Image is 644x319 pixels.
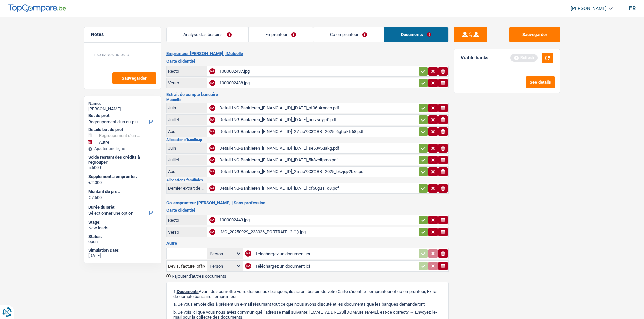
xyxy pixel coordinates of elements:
[88,101,157,106] div: Name:
[168,69,205,74] div: Recto
[91,32,154,37] h5: Notes
[168,186,205,191] div: Dernier extrait de compte pour vos allocations familiales
[245,250,251,257] div: NA
[168,117,205,122] div: Juillet
[168,157,205,162] div: Juillet
[209,80,215,86] div: NA
[509,27,560,42] button: Sauvegarder
[168,230,205,235] div: Verso
[209,68,215,74] div: NA
[166,98,449,102] h2: Mutuelle
[166,274,226,278] button: Rajouter d'autres documents
[88,234,157,239] div: Status:
[526,76,555,88] button: See details
[219,66,416,76] div: 1000002437.jpg
[209,229,215,235] div: NA
[88,146,157,151] div: Ajouter une ligne
[510,54,538,61] div: Refresh
[166,92,449,97] h3: Extrait de compte bancaire
[172,274,226,278] span: Rajouter d'autres documents
[88,189,156,194] label: Montant du prêt:
[88,239,157,244] div: open
[629,5,636,11] div: fr
[177,289,199,294] span: Documents
[249,27,313,42] a: Emprunteur
[173,289,442,299] p: 1. Avant de soumettre votre dossier aux banques, ils auront besoin de votre Carte d'identité - em...
[88,248,157,253] div: Simulation Date:
[166,138,449,142] h2: Allocation d'handicap
[219,227,416,237] div: IMG_20250929_233036_PORTRAIT~2 (1).jpg
[122,76,147,80] span: Sauvegarder
[209,185,215,191] div: NA
[88,205,156,210] label: Durée du prêt:
[168,218,205,223] div: Recto
[219,103,416,113] div: Detail-ING-Bankieren_[FINANCIAL_ID]_[DATE]_pf06t4mgeo.pdf
[88,106,157,112] div: [PERSON_NAME]
[209,145,215,151] div: NA
[112,72,156,84] button: Sauvegarder
[219,167,416,177] div: Detail-ING-Bankieren_[FINANCIAL_ID]_25-ao%C3%BBt-2025_bkzjqv2bxs.pdf
[219,155,416,165] div: Detail-ING-Bankieren_[FINANCIAL_ID]_[DATE]_5k8zcllpmo.pdf
[168,145,205,151] div: Juin
[461,55,488,61] div: Viable banks
[209,217,215,223] div: NA
[88,180,91,185] span: €
[209,117,215,123] div: NA
[168,80,205,85] div: Verso
[168,105,205,110] div: Juin
[209,105,215,111] div: NA
[88,127,157,132] div: Détails but du prêt
[88,174,156,179] label: Supplément à emprunter:
[384,27,448,42] a: Documents
[167,27,248,42] a: Analyse des besoins
[313,27,384,42] a: Co-emprunteur
[166,200,449,206] h2: Co-emprunteur [PERSON_NAME] | Sans profession
[219,127,416,137] div: Detail-ING-Bankieren_[FINANCIAL_ID]_27-ao%C3%BBt-2025_6gfjpkfr68.pdf
[565,3,613,14] a: [PERSON_NAME]
[88,165,157,170] div: 5.500 €
[571,6,607,11] span: [PERSON_NAME]
[245,263,251,269] div: NA
[166,241,449,245] h3: Autre
[166,178,449,182] h2: Allocations familiales
[168,129,205,134] div: Août
[88,253,157,258] div: [DATE]
[219,143,416,153] div: Detail-ING-Bankieren_[FINANCIAL_ID]_[DATE]_se53v5uakg.pdf
[88,195,91,201] span: €
[166,208,449,212] h3: Carte d'identité
[166,59,449,63] h3: Carte d'identité
[168,169,205,174] div: Août
[88,225,157,231] div: New leads
[219,78,416,88] div: 1000002438.jpg
[219,115,416,125] div: Detail-ING-Bankieren_[FINANCIAL_ID]_[DATE]_ngrzsoyjc0.pdf
[88,220,157,225] div: Stage:
[8,4,66,12] img: TopCompare Logo
[219,215,416,225] div: 1000002443.jpg
[173,302,442,307] p: a. Je vous envoie dès à présent un e-mail résumant tout ce que nous avons discuté et les doc...
[219,183,416,193] div: Detail-ING-Bankieren_[FINANCIAL_ID]_[DATE]_cf60gus1q8.pdf
[166,51,449,56] h2: Emprunteur [PERSON_NAME] | Mutuelle
[209,157,215,163] div: NA
[209,129,215,135] div: NA
[88,155,157,165] div: Solde restant des crédits à regrouper
[88,113,156,118] label: But du prêt:
[209,169,215,175] div: NA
